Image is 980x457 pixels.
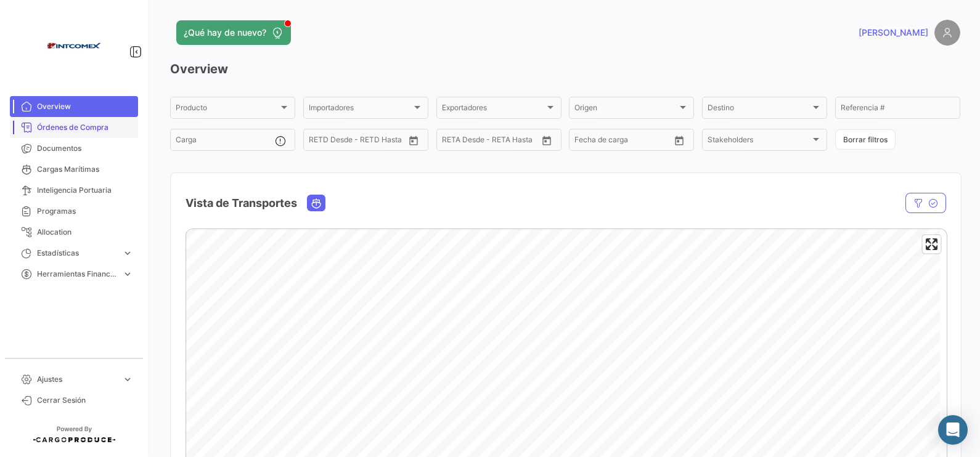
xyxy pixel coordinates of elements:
[584,137,629,146] input: Hasta
[176,105,279,114] span: Producto
[122,374,133,385] span: expand_more
[938,415,968,445] div: Abrir Intercom Messenger
[309,105,412,114] span: Importadores
[10,180,138,201] a: Inteligencia Portuaria
[43,15,105,76] img: intcomex.png
[122,248,133,259] span: expand_more
[37,374,117,385] span: Ajustes
[452,137,497,146] input: Hasta
[184,26,266,39] span: ¿Qué hay de nuevo?
[37,143,133,154] span: Documentos
[37,164,133,175] span: Cargas Marítimas
[37,269,117,280] span: Herramientas Financieras
[859,26,928,39] span: [PERSON_NAME]
[442,137,443,146] input: Desde
[934,20,960,46] img: placeholder-user.png
[319,137,364,146] input: Hasta
[10,222,138,243] a: Allocation
[37,185,133,196] span: Inteligencia Portuaria
[170,60,960,78] h3: Overview
[923,235,941,253] button: Enter fullscreen
[442,105,545,114] span: Exportadores
[537,131,556,150] button: Open calendar
[122,269,133,280] span: expand_more
[10,117,138,138] a: Órdenes de Compra
[708,105,811,114] span: Destino
[10,159,138,180] a: Cargas Marítimas
[186,195,297,212] h4: Vista de Transportes
[308,195,325,211] button: Ocean
[835,129,896,150] button: Borrar filtros
[37,101,133,112] span: Overview
[670,131,688,150] button: Open calendar
[574,137,576,146] input: Desde
[309,137,310,146] input: Desde
[404,131,423,150] button: Open calendar
[37,395,133,406] span: Cerrar Sesión
[574,105,677,114] span: Origen
[37,227,133,238] span: Allocation
[10,138,138,159] a: Documentos
[10,96,138,117] a: Overview
[37,248,117,259] span: Estadísticas
[37,122,133,133] span: Órdenes de Compra
[176,20,291,45] button: ¿Qué hay de nuevo?
[37,206,133,217] span: Programas
[10,201,138,222] a: Programas
[708,137,811,146] span: Stakeholders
